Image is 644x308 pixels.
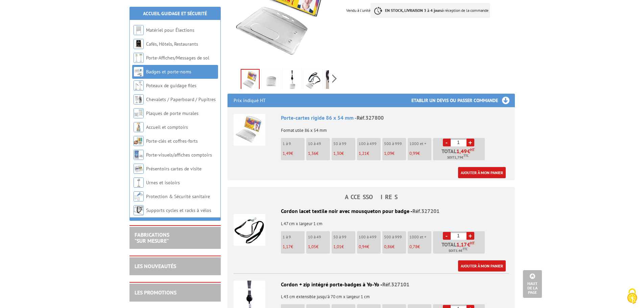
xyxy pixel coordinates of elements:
[134,150,144,160] img: Porte-visuels/affiches comptoirs
[333,151,355,156] p: €
[620,285,644,308] button: Cookies (fenêtre modale)
[435,242,485,254] p: Total
[456,148,467,154] span: 1,49
[371,3,490,18] p: à réception de la commande
[143,10,207,17] a: Accueil Guidage et Sécurité
[134,67,144,77] img: Badges et porte-noms
[359,141,381,146] p: 100 à 499
[333,150,341,156] span: 1,30
[333,244,341,250] span: 1,01
[409,244,418,250] span: 0,78
[134,164,144,174] img: Présentoirs cartes de visite
[385,8,442,13] strong: EN STOCK, LIVRAISON 3 à 4 jours
[467,139,474,146] a: +
[146,138,198,144] a: Porte-clés et coffres-forts
[308,244,330,249] p: €
[146,110,198,116] a: Plaques de porte murales
[409,244,431,249] p: €
[462,247,468,251] sup: TTC
[454,155,461,160] span: 1,79
[412,208,439,214] span: Réf.327201
[333,244,355,249] p: €
[458,167,506,178] a: Ajouter à mon panier
[263,70,279,91] img: 327800_badge_porte_carte_rigide_personnalisable.jpg
[283,141,305,146] p: 1 à 9
[283,244,291,250] span: 1,17
[458,260,506,271] a: Ajouter à mon panier
[443,139,451,146] a: -
[281,114,509,122] div: Porte-cartes rigide 86 x 54 mm -
[409,235,431,239] p: 1000 et +
[308,244,316,250] span: 1,05
[382,281,409,288] span: Réf.327101
[333,235,355,239] p: 50 à 99
[146,27,194,33] a: Matériel pour Élections
[146,166,201,172] a: Présentoirs cartes de visite
[384,244,392,250] span: 0,86
[384,151,406,156] p: €
[234,207,509,215] div: Cordon lacet textile noir avec mousqueton pour badge -
[146,180,180,186] a: Urnes et isoloirs
[359,244,381,249] p: €
[135,231,169,244] a: FABRICATIONS"Sur Mesure"
[134,25,144,35] img: Matériel pour Élections
[234,94,266,107] p: Prix indiqué HT
[456,242,475,247] span: €
[357,114,384,121] span: Réf.327800
[326,70,342,91] img: 327800_badge_porte_carte_rigide_personnalisable_3.jpg
[359,151,381,156] p: €
[331,73,338,84] span: Next
[234,114,265,146] img: Porte-cartes rigide 86 x 54 mm
[308,151,330,156] p: €
[283,235,305,239] p: 1 à 9
[146,55,209,61] a: Porte-Affiches/Messages de sol
[134,205,144,215] img: Supports cycles et racks à vélos
[146,69,191,75] a: Badges et porte-noms
[359,235,381,239] p: 100 à 499
[359,150,367,156] span: 1,21
[146,96,216,102] a: Chevalets / Paperboard / Pupitres
[333,141,355,146] p: 50 à 99
[409,151,431,156] p: €
[308,150,316,156] span: 1,36
[449,248,468,254] span: Soit €
[134,94,144,104] img: Chevalets / Paperboard / Pupitres
[283,151,305,156] p: €
[308,235,330,239] p: 10 à 49
[308,141,330,146] p: 10 à 49
[146,152,212,158] a: Porte-visuels/affiches comptoirs
[384,244,406,249] p: €
[409,150,418,156] span: 0,99
[134,108,144,118] img: Plaques de porte murales
[146,207,211,213] a: Supports cycles et racks à vélos
[467,232,474,240] a: +
[409,141,431,146] p: 1000 et +
[134,191,144,202] img: Protection & Sécurité sanitaire
[456,242,467,247] span: 1,17
[134,80,144,91] img: Poteaux de guidage files
[241,70,259,91] img: badges_327800_1.jpg
[456,248,460,254] span: 1.4
[624,288,641,305] img: Cookies (fenêtre modale)
[463,154,469,158] sup: TTC
[134,136,144,146] img: Porte-clés et coffres-forts
[135,263,176,269] a: LES NOUVEAUTÉS
[228,194,515,200] h4: ACCESSOIRES
[443,232,451,240] a: -
[305,70,321,91] img: 327800_badge_porte_carte_rigide_personnalisable_2.jpg
[523,270,542,298] a: Haut de la page
[384,141,406,146] p: 500 à 999
[384,150,392,156] span: 1,09
[281,123,509,133] p: Format utile 86 x 54 mm
[234,281,509,288] div: Cordon + zip intégré porte-badges à Yo-Yo -
[283,244,305,249] p: €
[234,290,509,299] p: L 43 cm extensible jusqu'à 70 cm x largeur 1 cm
[234,214,265,246] img: Cordon lacet textile noir avec mousqueton pour badge
[234,217,509,226] p: L 47 cm x largeur 1 cm
[135,289,176,296] a: LES PROMOTIONS
[146,82,196,89] a: Poteaux de guidage files
[384,235,406,239] p: 500 à 999
[359,244,367,250] span: 0,94
[146,193,210,199] a: Protection & Sécurité sanitaire
[284,70,300,91] img: 327800_badge_porte_carte_rigide_personnalisable_1.jpg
